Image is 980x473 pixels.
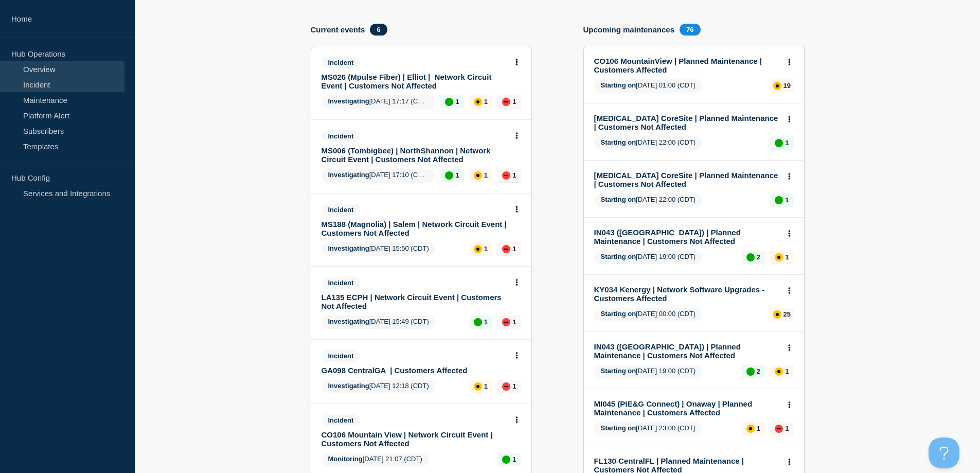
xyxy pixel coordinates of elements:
[746,367,755,376] div: up
[502,171,510,180] div: down
[328,318,369,325] span: Investigating
[502,382,510,391] div: down
[594,251,703,264] span: [DATE] 19:00 (CDT)
[474,98,482,106] div: affected
[445,98,453,106] div: up
[601,81,636,89] span: Starting on
[512,171,516,179] p: 1
[594,228,780,246] a: IN043 ([GEOGRAPHIC_DATA]) | Planned Maintenance | Customers Not Affected
[322,73,507,90] a: MS026 (Mpulse Fiber) | Elliot | Network Circuit Event | Customers Not Affected
[601,138,636,146] span: Starting on
[328,382,369,390] span: Investigating
[322,380,436,393] span: [DATE] 12:18 (CDT)
[785,196,789,204] p: 1
[775,139,783,147] div: up
[785,367,789,375] p: 1
[328,97,369,105] span: Investigating
[322,414,361,426] span: Incident
[512,318,516,326] p: 1
[512,382,516,390] p: 1
[484,382,488,390] p: 1
[773,310,781,319] div: affected
[322,95,436,109] span: [DATE] 17:17 (CDT)
[594,422,703,435] span: [DATE] 23:00 (CDT)
[601,310,636,318] span: Starting on
[322,350,361,362] span: Incident
[502,98,510,106] div: down
[601,367,636,375] span: Starting on
[680,24,700,36] span: 76
[322,293,507,310] a: LA135 ECPH | Network Circuit Event | Customers Not Affected
[311,25,365,34] h4: Current events
[328,244,369,252] span: Investigating
[594,342,780,360] a: IN043 ([GEOGRAPHIC_DATA]) | Planned Maintenance | Customers Not Affected
[328,171,369,179] span: Investigating
[601,424,636,432] span: Starting on
[445,171,453,180] div: up
[502,456,510,464] div: up
[370,24,387,36] span: 6
[322,316,436,329] span: [DATE] 15:49 (CDT)
[594,136,703,150] span: [DATE] 22:00 (CDT)
[484,98,488,106] p: 1
[484,171,488,179] p: 1
[512,98,516,106] p: 1
[322,277,361,289] span: Incident
[773,82,781,90] div: affected
[583,25,675,34] h4: Upcoming maintenances
[785,253,789,261] p: 1
[785,139,789,147] p: 1
[474,245,482,253] div: affected
[502,318,510,326] div: down
[512,456,516,463] p: 1
[512,245,516,253] p: 1
[322,242,436,256] span: [DATE] 15:50 (CDT)
[594,285,780,303] a: KY034 Kenergy | Network Software Upgrades - Customers Affected
[594,194,703,207] span: [DATE] 22:00 (CDT)
[455,171,459,179] p: 1
[757,367,760,375] p: 2
[322,204,361,216] span: Incident
[502,245,510,253] div: down
[594,308,703,321] span: [DATE] 00:00 (CDT)
[322,220,507,237] a: MS188 (Magnolia) | Salem | Network Circuit Event | Customers Not Affected
[594,399,780,417] a: MI045 (PIE&G Connect) | Onaway | Planned Maintenance | Customers Affected
[484,245,488,253] p: 1
[775,425,783,433] div: down
[474,382,482,391] div: affected
[455,98,459,106] p: 1
[601,253,636,260] span: Starting on
[775,367,783,376] div: affected
[601,196,636,203] span: Starting on
[594,57,780,74] a: CO106 MountainView | Planned Maintenance | Customers Affected
[757,425,760,432] p: 1
[484,318,488,326] p: 1
[783,82,791,90] p: 19
[746,425,755,433] div: affected
[775,196,783,204] div: up
[328,455,363,463] span: Monitoring
[594,114,780,131] a: [MEDICAL_DATA] CoreSite | Planned Maintenance | Customers Not Affected
[474,171,482,180] div: affected
[757,253,760,261] p: 2
[322,430,507,448] a: CO106 Mountain View | Network Circuit Event | Customers Not Affected
[322,130,361,142] span: Incident
[594,171,780,188] a: [MEDICAL_DATA] CoreSite | Planned Maintenance | Customers Not Affected
[785,425,789,432] p: 1
[594,365,703,378] span: [DATE] 19:00 (CDT)
[474,318,482,326] div: up
[322,453,429,466] span: [DATE] 21:07 (CDT)
[783,310,791,318] p: 25
[322,146,507,164] a: MS006 (Tombigbee) | NorthShannon | Network Circuit Event | Customers Not Affected
[322,366,507,375] a: GA098 CentralGA | Customers Affected
[322,57,361,68] span: Incident
[594,79,703,93] span: [DATE] 01:00 (CDT)
[322,169,436,183] span: [DATE] 17:10 (CDT)
[746,253,755,261] div: up
[929,437,959,468] iframe: Help Scout Beacon - Open
[775,253,783,261] div: affected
